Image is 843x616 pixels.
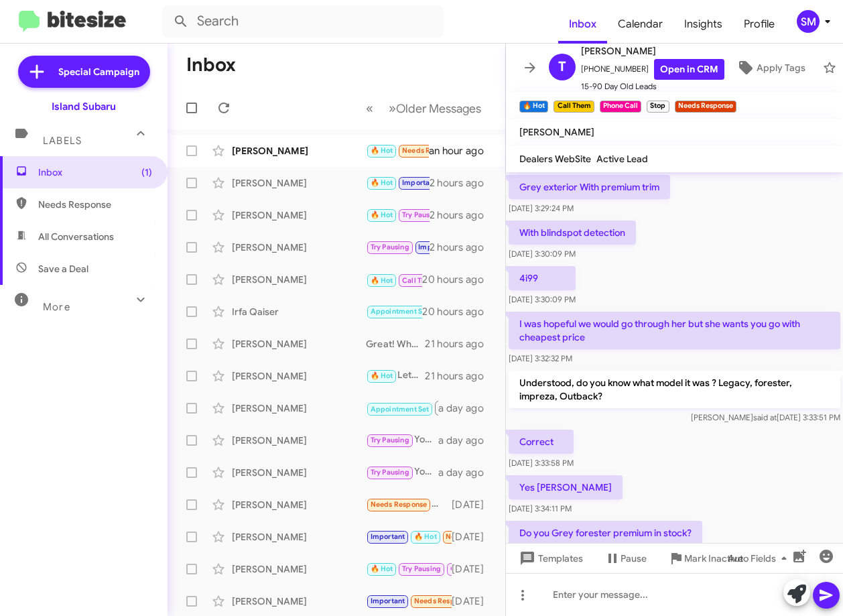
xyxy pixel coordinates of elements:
h1: Inbox [186,54,236,76]
div: SM [797,10,820,33]
div: Thank you! [366,561,452,576]
div: a day ago [438,434,495,447]
span: Appointment Set [371,405,430,414]
div: a day ago [438,402,495,415]
span: Auto Fields [728,546,792,570]
span: 🔥 Hot [371,371,393,380]
span: Labels [43,135,82,147]
div: [PERSON_NAME] [232,595,366,608]
a: Profile [733,5,785,44]
span: Save a Deal [38,262,88,275]
span: Important [402,178,437,187]
span: Try Pausing [402,210,441,219]
div: [PERSON_NAME] [232,498,366,511]
span: [DATE] 3:32:32 PM [509,353,572,363]
button: Apply Tags [724,56,816,80]
p: Yes [PERSON_NAME] [509,475,623,499]
p: Understood, do you know what model it was ? Legacy, forester, impreza, Outback? [509,371,840,408]
span: Needs Response [38,198,152,211]
span: [DATE] 3:29:24 PM [509,203,574,213]
div: 2 hours ago [430,208,495,222]
button: Previous [358,95,381,122]
a: Special Campaign [18,56,150,88]
div: Your welcome! [366,432,438,448]
div: [PERSON_NAME] [232,144,366,158]
span: [PERSON_NAME] [519,126,594,138]
span: Important [371,532,405,541]
div: [PERSON_NAME] [232,176,366,190]
div: 我明白了。我們將竭誠為您購車提供協助。如有任何疑問，請隨時與我們聯繫 [366,175,430,190]
span: Try Pausing [371,436,409,444]
span: 🔥 Hot [414,532,437,541]
a: Inbox [558,5,607,44]
div: 2 hours ago [430,241,495,254]
div: That's perfectly fine! If you ever reconsider or want to explore options in the future, feel free... [366,239,430,255]
div: [DATE] [452,530,495,544]
div: You're welcome! If you’re interested in discussing your car further or exploring options, I can h... [366,465,438,480]
div: No still trying to work out a lease payment [366,497,452,512]
p: I was hopeful we would go through her but she wants you go with cheapest price [509,312,840,349]
div: Thanks much! [366,593,452,609]
p: Do you Grey forester premium in stock? [509,521,702,545]
div: Thank you [PERSON_NAME] unfortunately I can't do [DATE] but [DATE] around 6 PM I'm available it i... [366,143,429,158]
div: [PERSON_NAME] [232,337,366,351]
span: [PERSON_NAME] [DATE] 3:33:51 PM [691,412,840,422]
div: [PERSON_NAME] [232,402,366,415]
div: Let's ensure you get the assistance you need! Would you like to schedule an appointment to discus... [366,368,425,383]
small: 🔥 Hot [519,101,548,113]
span: Mark Inactive [684,546,743,570]
span: 🔥 Hot [371,276,393,285]
div: an hour ago [429,144,495,158]
small: Needs Response [675,101,736,113]
span: » [389,100,396,117]
span: Call Them [402,276,437,285]
span: Needs Response [371,500,428,509]
span: Insights [673,5,733,44]
input: Search [162,5,444,38]
span: [DATE] 3:33:58 PM [509,458,574,468]
span: [DATE] 3:30:09 PM [509,294,576,304]
div: 21 hours ago [425,369,495,383]
div: [DATE] [452,498,495,511]
div: [PERSON_NAME] [232,434,366,447]
span: Active Lead [596,153,648,165]
span: More [43,301,70,313]
span: [PHONE_NUMBER] [581,59,724,80]
div: Liked “Thank you [PERSON_NAME]! My manager is working on calculating an out the door price right ... [366,529,452,544]
a: Open in CRM [654,59,724,80]
span: 🔥 Hot [371,210,393,219]
div: [PERSON_NAME] [232,530,366,544]
span: [PERSON_NAME] [581,43,724,59]
span: 🔥 Hot [371,564,393,573]
span: Needs Response [402,146,459,155]
span: T [558,56,566,78]
div: Irfa Qaiser [232,305,366,318]
span: Try Pausing [371,468,409,477]
span: 15-90 Day Old Leads [581,80,724,93]
div: I understand your concern! However, visiting the dealership allows us to assess your vehicle in p... [366,207,430,223]
div: [PERSON_NAME] [232,208,366,222]
div: 21 hours ago [425,337,495,351]
span: Appointment Set [371,307,430,316]
span: Try Pausing [402,564,441,573]
span: Inbox [38,166,152,179]
p: Correct [509,430,574,454]
span: Apply Tags [757,56,805,80]
div: Inbound Call [366,399,438,416]
div: 2 hours ago [430,176,495,190]
button: Auto Fields [717,546,803,570]
button: Templates [506,546,594,570]
span: 🔥 Hot [371,178,393,187]
span: « [366,100,373,117]
a: Calendar [607,5,673,44]
div: a day ago [438,466,495,479]
p: 4i99 [509,266,576,290]
span: Call Them [450,564,485,573]
span: All Conversations [38,230,114,243]
button: SM [785,10,828,33]
small: Phone Call [600,101,641,113]
div: 20 hours ago [422,305,495,318]
div: [PERSON_NAME] [232,241,366,254]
